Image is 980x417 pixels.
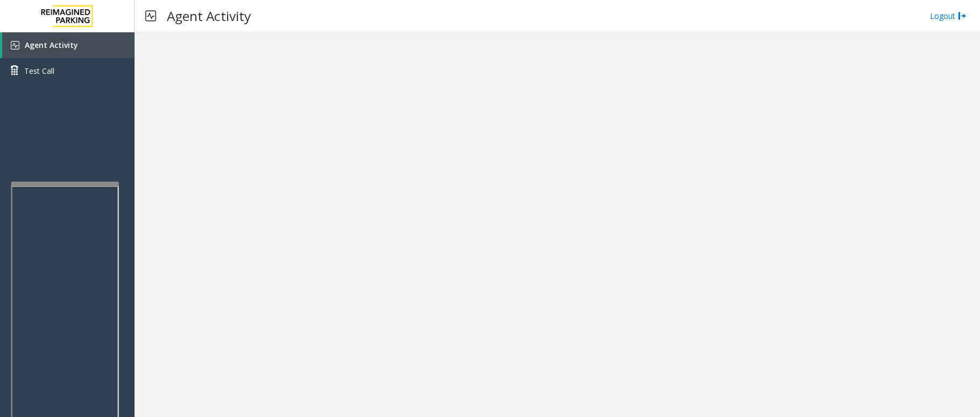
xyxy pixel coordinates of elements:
[11,41,19,50] img: 'icon'
[145,3,156,29] img: pageIcon
[958,10,967,22] img: logout
[25,40,78,50] span: Agent Activity
[2,32,135,58] a: Agent Activity
[930,10,967,22] a: Logout
[24,65,54,77] span: Test Call
[161,3,256,29] h3: Agent Activity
